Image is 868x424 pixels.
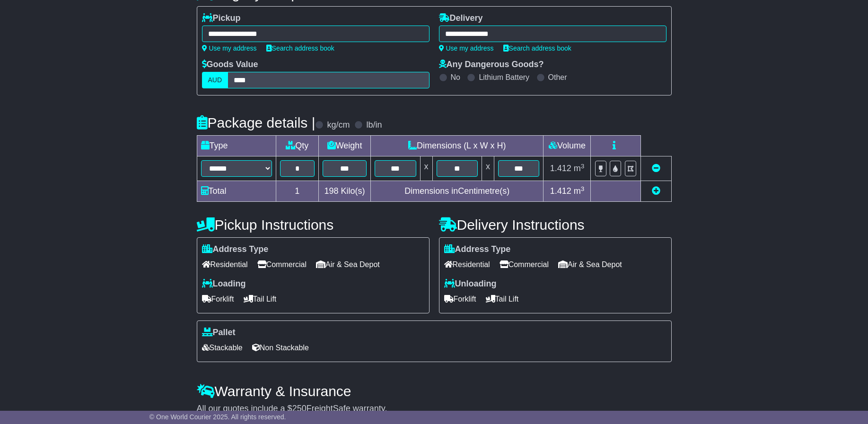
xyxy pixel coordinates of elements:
h4: Warranty & Insurance [197,383,672,399]
a: Add new item [652,186,660,196]
a: Use my address [439,44,494,52]
span: Stackable [202,340,243,355]
label: lb/in [366,120,382,130]
span: Air & Sea Depot [316,257,380,272]
label: Any Dangerous Goods? [439,60,544,70]
label: kg/cm [327,120,350,130]
label: Address Type [444,244,511,255]
sup: 3 [581,185,585,192]
td: Total [197,181,276,202]
span: 1.412 [550,186,571,196]
td: Kilo(s) [319,181,371,202]
td: x [420,156,432,181]
sup: 3 [581,163,585,170]
span: Commercial [257,257,307,272]
a: Search address book [266,44,334,52]
label: Unloading [444,279,497,289]
label: Goods Value [202,60,258,70]
label: Pallet [202,328,236,338]
span: Residential [444,257,490,272]
span: m [574,186,585,196]
td: Volume [544,136,591,156]
span: Forklift [202,292,234,306]
label: AUD [202,72,228,88]
label: Pickup [202,13,241,24]
td: 1 [276,181,319,202]
h4: Pickup Instructions [197,217,430,233]
span: Air & Sea Depot [558,257,622,272]
span: Tail Lift [486,292,519,306]
td: Dimensions (L x W x H) [371,136,544,156]
td: Qty [276,136,319,156]
h4: Delivery Instructions [439,217,672,233]
label: Lithium Battery [479,73,529,82]
span: 1.412 [550,164,571,173]
a: Use my address [202,44,257,52]
span: 198 [324,186,339,196]
div: All our quotes include a $ FreightSafe warranty. [197,404,672,414]
span: Residential [202,257,248,272]
label: Loading [202,279,246,289]
span: Non Stackable [252,340,309,355]
a: Remove this item [652,164,660,173]
span: 250 [292,404,307,413]
label: Other [548,73,567,82]
td: Dimensions in Centimetre(s) [371,181,544,202]
td: x [482,156,494,181]
label: Delivery [439,13,483,24]
label: Address Type [202,244,269,255]
label: No [451,73,460,82]
a: Search address book [503,44,571,52]
span: m [574,164,585,173]
h4: Package details | [197,115,316,130]
span: Forklift [444,292,476,306]
td: Weight [319,136,371,156]
span: Commercial [500,257,549,272]
span: © One World Courier 2025. All rights reserved. [149,413,286,421]
td: Type [197,136,276,156]
span: Tail Lift [244,292,277,306]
